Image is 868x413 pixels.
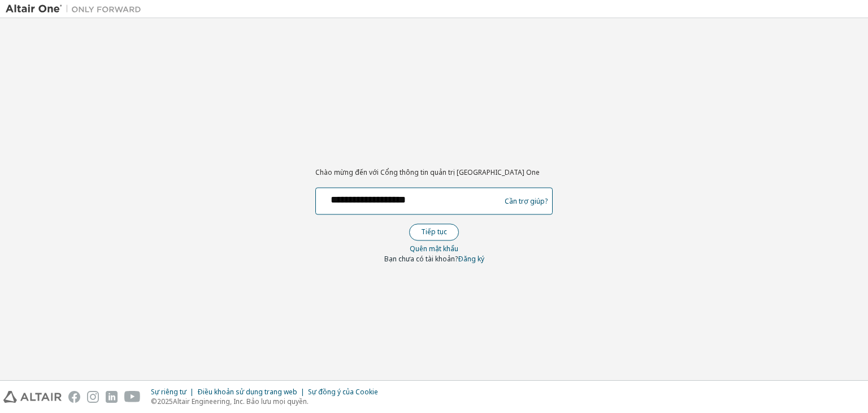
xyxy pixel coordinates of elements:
button: Tiếp tục [409,224,459,241]
img: facebook.svg [68,391,80,403]
img: instagram.svg [87,391,99,403]
img: altair_logo.svg [3,391,62,403]
font: Bạn chưa có tài khoản? [384,255,458,264]
font: © [151,397,157,406]
img: youtube.svg [124,391,141,403]
font: Quên mật khẩu [410,244,458,254]
font: Tiếp tục [421,227,447,237]
font: Điều khoản sử dụng trang web [197,387,297,397]
font: Altair Engineering, Inc. Bảo lưu mọi quyền. [173,397,309,406]
font: Sự riêng tư [151,387,186,397]
font: Sự đồng ý của Cookie [308,387,378,397]
font: Cần trợ giúp? [505,196,548,206]
font: Chào mừng đến với Cổng thông tin quản trị [GEOGRAPHIC_DATA] One [315,167,540,177]
img: linkedin.svg [106,391,118,403]
img: Altair One [6,3,147,15]
a: Đăng ký [458,255,484,264]
font: 2025 [157,397,173,406]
